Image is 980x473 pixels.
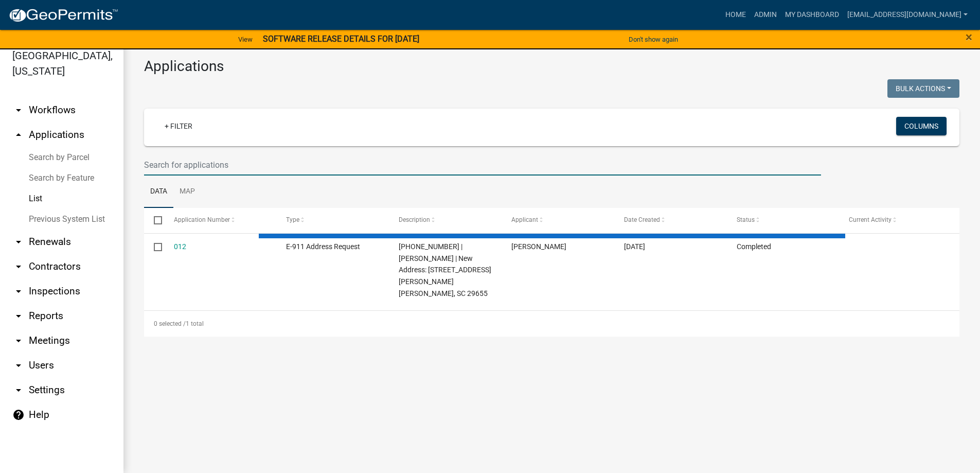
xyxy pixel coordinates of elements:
[234,31,257,48] a: View
[154,320,186,327] span: 0 selected /
[12,409,25,421] i: help
[737,242,771,251] span: Completed
[12,260,25,273] i: arrow_drop_down
[966,31,972,43] button: Close
[966,30,972,44] span: ×
[721,5,750,25] a: Home
[887,79,959,98] button: Bulk Actions
[511,242,566,251] span: Nikolay Neverenko
[624,216,660,223] span: Date Created
[12,359,25,372] i: arrow_drop_down
[156,117,201,135] a: + Filter
[173,176,201,208] a: Map
[389,208,502,233] datatable-header-cell: Description
[896,117,947,135] button: Columns
[737,216,755,223] span: Status
[286,242,360,251] span: E-911 Address Request
[511,216,538,223] span: Applicant
[502,208,614,233] datatable-header-cell: Applicant
[12,129,25,141] i: arrow_drop_up
[843,5,972,25] a: [EMAIL_ADDRESS][DOMAIN_NAME]
[12,310,25,322] i: arrow_drop_down
[624,242,645,251] span: 06/02/2025
[144,208,164,233] datatable-header-cell: Select
[12,384,25,396] i: arrow_drop_down
[174,242,186,251] a: 012
[399,242,491,297] span: 039-00-00-129 | Nikolay Neverenko | New Address: 71 Asa Hall Rd. Iva, SC 29655
[399,216,430,223] span: Description
[781,5,843,25] a: My Dashboard
[286,216,299,223] span: Type
[144,154,821,176] input: Search for applications
[144,176,173,208] a: Data
[614,208,727,233] datatable-header-cell: Date Created
[12,285,25,297] i: arrow_drop_down
[726,208,839,233] datatable-header-cell: Status
[164,208,276,233] datatable-header-cell: Application Number
[750,5,781,25] a: Admin
[276,208,389,233] datatable-header-cell: Type
[12,236,25,248] i: arrow_drop_down
[12,335,25,347] i: arrow_drop_down
[144,311,959,337] div: 1 total
[174,216,230,223] span: Application Number
[12,104,25,116] i: arrow_drop_down
[625,31,682,48] button: Don't show again
[849,216,892,223] span: Current Activity
[144,58,959,75] h3: Applications
[839,208,952,233] datatable-header-cell: Current Activity
[263,34,419,44] strong: SOFTWARE RELEASE DETAILS FOR [DATE]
